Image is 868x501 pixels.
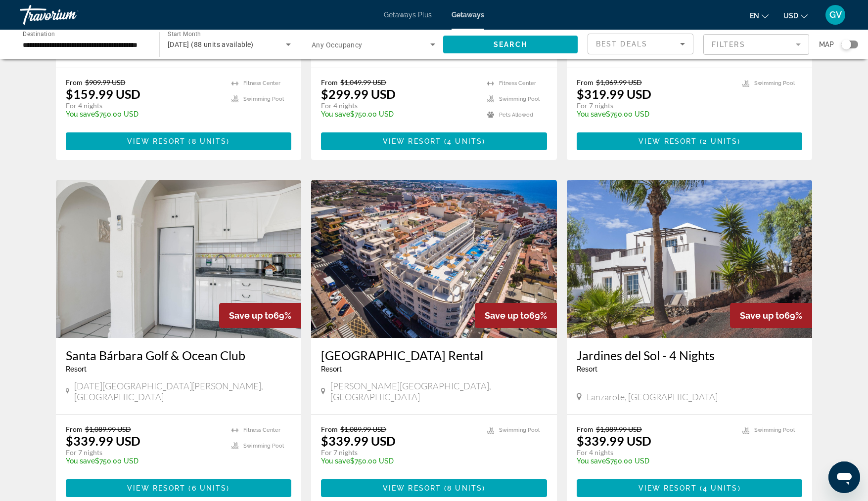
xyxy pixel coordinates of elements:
span: View Resort [639,137,697,145]
span: USD [783,12,798,20]
button: Search [443,36,578,53]
span: Swimming Pool [243,443,284,449]
div: 69% [219,303,301,328]
div: 69% [475,303,557,328]
p: $750.00 USD [577,457,733,465]
a: Getaways Plus [384,11,432,19]
span: Best Deals [596,40,647,48]
span: ( ) [185,484,229,492]
iframe: Кнопка запуска окна обмена сообщениями [828,461,860,493]
span: Save up to [485,310,529,321]
span: 4 units [703,484,738,492]
p: $750.00 USD [321,110,477,118]
p: For 4 nights [321,101,477,110]
span: Resort [577,365,597,373]
span: You save [321,457,350,465]
span: 2 units [703,137,737,145]
span: Save up to [229,310,274,321]
span: View Resort [127,137,185,145]
span: From [66,425,83,433]
span: 6 units [192,484,227,492]
span: Swimming Pool [754,80,795,86]
span: ( ) [441,137,485,145]
span: Start Month [168,31,201,38]
button: User Menu [822,4,848,25]
a: Getaways [452,11,484,19]
span: en [750,12,759,20]
p: $339.99 USD [66,433,140,448]
span: Fitness Center [499,80,536,86]
div: 69% [730,303,812,328]
span: ( ) [697,137,740,145]
span: You save [66,457,95,465]
mat-select: Sort by [596,38,685,50]
span: Lanzarote, [GEOGRAPHIC_DATA] [587,391,718,402]
span: $1,089.99 USD [340,425,386,433]
button: Change language [750,8,769,23]
p: $339.99 USD [577,433,651,448]
span: Swimming Pool [499,427,540,433]
button: View Resort(4 units) [577,479,803,497]
span: 4 units [447,137,482,145]
a: Santa Bárbara Golf & Ocean Club [66,348,292,363]
a: Jardines del Sol - 4 Nights [577,348,803,363]
span: 8 units [192,137,227,145]
span: From [321,425,338,433]
span: $909.99 USD [85,78,126,86]
span: ( ) [441,484,485,492]
span: ( ) [185,137,229,145]
span: You save [577,110,606,118]
span: Fitness Center [243,80,280,86]
span: View Resort [127,484,185,492]
p: For 7 nights [577,101,733,110]
h3: [GEOGRAPHIC_DATA] Rental [321,348,547,363]
span: From [577,425,594,433]
p: $750.00 USD [321,457,477,465]
button: Filter [703,34,809,55]
span: [DATE] (88 units available) [168,41,254,48]
img: RH58E01X.jpg [567,180,813,338]
p: $750.00 USD [66,457,222,465]
button: View Resort(2 units) [577,132,803,150]
span: View Resort [383,484,441,492]
span: View Resort [383,137,441,145]
span: Destination [23,30,55,37]
span: [PERSON_NAME][GEOGRAPHIC_DATA], [GEOGRAPHIC_DATA] [330,380,547,402]
span: From [66,78,83,86]
span: Fitness Center [243,427,280,433]
span: Swimming Pool [243,96,284,102]
span: Pets Allowed [499,112,533,118]
span: Map [819,38,834,51]
p: For 4 nights [577,448,733,457]
span: Save up to [740,310,784,321]
span: $1,089.99 USD [596,425,642,433]
span: From [577,78,594,86]
p: For 7 nights [321,448,477,457]
p: $339.99 USD [321,433,396,448]
span: GV [829,10,842,20]
span: View Resort [639,484,697,492]
span: You save [321,110,350,118]
span: Resort [321,365,342,373]
button: View Resort(8 units) [66,132,292,150]
p: $159.99 USD [66,86,140,101]
button: View Resort(8 units) [321,479,547,497]
span: 8 units [447,484,482,492]
span: Any Occupancy [312,41,363,49]
img: 3489I01X.jpg [56,180,302,338]
button: View Resort(6 units) [66,479,292,497]
span: $1,089.99 USD [85,425,131,433]
span: Swimming Pool [754,427,795,433]
span: $1,069.99 USD [596,78,642,86]
button: Change currency [783,8,808,23]
span: From [321,78,338,86]
span: $1,049.99 USD [340,78,386,86]
span: Resort [66,365,87,373]
p: $750.00 USD [66,110,222,118]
